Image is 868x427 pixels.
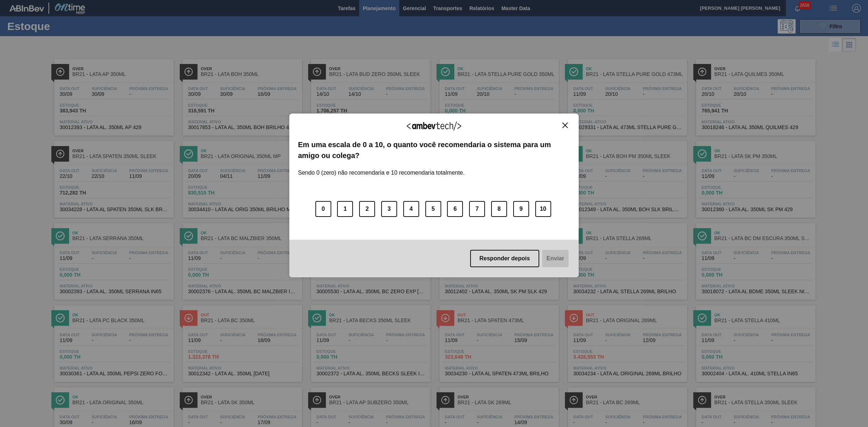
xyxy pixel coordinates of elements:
label: Sendo 0 (zero) não recomendaria e 10 recomendaria totalmente. [298,161,465,176]
button: Close [560,122,570,128]
button: Responder depois [470,250,540,267]
img: Logo Ambevtech [407,121,461,131]
button: 9 [513,201,529,217]
label: Em uma escala de 0 a 10, o quanto você recomendaria o sistema para um amigo ou colega? [298,139,570,161]
button: 8 [491,201,507,217]
button: 7 [469,201,485,217]
button: 3 [381,201,397,217]
button: 0 [315,201,331,217]
button: 10 [535,201,551,217]
button: 5 [425,201,441,217]
button: 6 [447,201,463,217]
button: 1 [337,201,353,217]
img: Close [562,123,568,128]
button: 4 [403,201,419,217]
button: 2 [359,201,375,217]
